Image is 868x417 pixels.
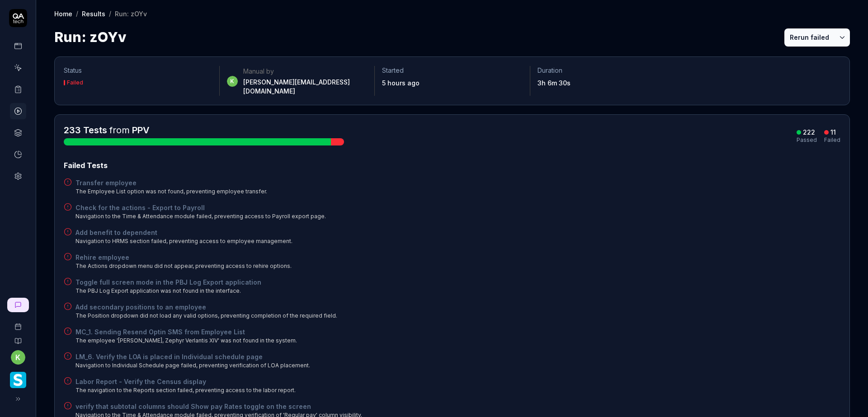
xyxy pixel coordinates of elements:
[75,402,362,411] a: verify that subtotal columns should Show pay Rates toggle on the screen
[75,352,310,361] a: LM_6. Verify the LOA is placed in Individual schedule page
[75,262,292,270] div: The Actions dropdown menu did not appear, preventing access to rehire options.
[54,27,126,47] h1: Run: zOYv
[4,365,32,390] button: Smartlinx Logo
[243,78,368,96] div: [PERSON_NAME][EMAIL_ADDRESS][DOMAIN_NAME]
[75,312,337,320] div: The Position dropdown did not load any valid options, preventing completion of the required field.
[109,125,130,136] span: from
[64,160,840,171] div: Failed Tests
[54,9,72,18] a: Home
[82,9,105,18] a: Results
[75,337,297,345] div: The employee '[PERSON_NAME], Zephyr Verlantis XIV' was not found in the system.
[75,237,292,245] div: Navigation to HRMS section failed, preventing access to employee management.
[824,137,840,143] div: Failed
[243,67,368,76] div: Manual by
[227,76,238,87] span: k
[75,386,296,394] div: The navigation to the Reports section failed, preventing access to the labor report.
[538,79,571,87] time: 3h 6m 30s
[797,137,817,143] div: Passed
[75,212,326,220] div: Navigation to the Time & Attendance module failed, preventing access to Payroll export page.
[75,228,292,237] a: Add benefit to dependent
[538,66,678,75] p: Duration
[115,9,147,18] div: Run: zOYv
[132,125,150,136] a: PPV
[7,298,29,312] a: New conversation
[803,128,815,136] div: 222
[75,327,297,337] a: MC_1. Sending Resend Optin SMS from Employee List
[75,203,326,212] a: Check for the actions - Export to Payroll
[4,316,32,330] a: Book a call with us
[830,128,836,136] div: 11
[75,302,337,312] a: Add secondary positions to an employee
[75,377,296,386] a: Labor Report - Verify the Census display
[75,178,267,187] a: Transfer employee
[10,372,26,388] img: Smartlinx Logo
[75,253,292,262] a: Rehire employee
[4,330,32,345] a: Documentation
[784,28,835,47] button: Rerun failed
[64,125,107,136] span: 233 Tests
[75,277,261,287] a: Toggle full screen mode in the PBJ Log Export application
[75,187,267,196] div: The Employee List option was not found, preventing employee transfer.
[109,9,111,18] div: /
[75,361,310,370] div: Navigation to Individual Schedule page failed, preventing verification of LOA placement.
[64,66,212,75] p: Status
[11,350,25,365] button: k
[76,9,78,18] div: /
[382,66,523,75] p: Started
[75,287,261,295] div: The PBJ Log Export application was not found in the interface.
[67,80,83,85] div: Failed
[382,79,420,87] time: 5 hours ago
